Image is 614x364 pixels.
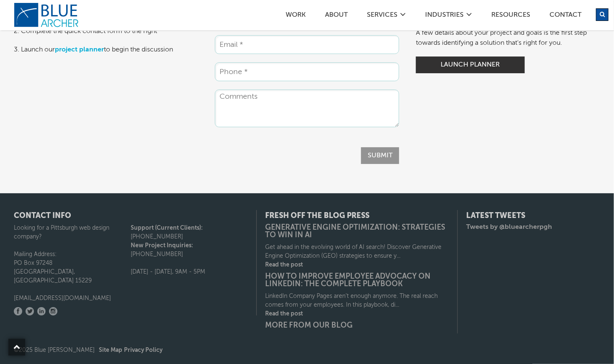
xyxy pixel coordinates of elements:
[14,250,131,285] p: Mailing Address: PO Box 97248 [GEOGRAPHIC_DATA], [GEOGRAPHIC_DATA] 15229
[131,224,248,241] p: [PHONE_NUMBER]
[265,224,449,239] a: Generative Engine Optimization: Strategies to Win in AI
[14,26,198,36] p: 2. Complete the quick contact form to the right
[325,12,348,21] a: ABOUT
[265,322,449,329] a: More from our blog
[265,212,449,220] h4: Fresh Off the Blog Press
[416,28,600,48] p: A few details about your project and goals is the first step towards identifying a solution that'...
[37,307,46,315] a: LinkedIn
[26,307,34,315] a: Twitter
[131,243,193,249] strong: New Project Inquiries:
[416,56,525,73] a: Launch Planner
[49,307,57,315] a: Instagram
[14,294,131,303] p: [EMAIL_ADDRESS][DOMAIN_NAME]
[124,347,163,353] a: Privacy Policy
[549,12,582,21] a: Contact
[491,12,531,21] a: Resources
[265,243,449,261] p: Get ahead in the evolving world of AI search! Discover Generative Engine Optimization (GEO) strat...
[14,307,22,315] a: Facebook
[265,310,449,318] a: Read the post
[99,347,122,353] a: Site Map
[366,12,398,21] a: SERVICES
[466,224,552,231] a: Tweets by @bluearcherpgh
[285,12,306,21] a: Work
[131,268,248,277] p: [DATE] - [DATE], 9AM - 5PM
[215,35,399,54] input: Email *
[14,45,198,55] p: 3. Launch our to begin the discussion
[466,212,600,220] h4: Latest Tweets
[215,62,399,81] input: Phone *
[265,273,449,288] a: How to Improve Employee Advocacy on LinkedIn: The Complete Playbook
[425,12,464,21] a: Industries
[14,224,131,241] p: Looking for a Pittsburgh web design company?
[14,347,163,353] span: ©2025 Blue [PERSON_NAME]
[14,3,81,28] a: logo
[14,212,248,220] h4: CONTACT INFO
[131,225,203,231] strong: Support (Current Clients):
[265,292,449,310] p: LinkedIn Company Pages aren’t enough anymore. The real reach comes from your employees. In this p...
[265,261,449,269] a: Read the post
[131,241,248,259] p: [PHONE_NUMBER]
[55,46,104,53] a: project planner
[361,147,399,164] input: Submit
